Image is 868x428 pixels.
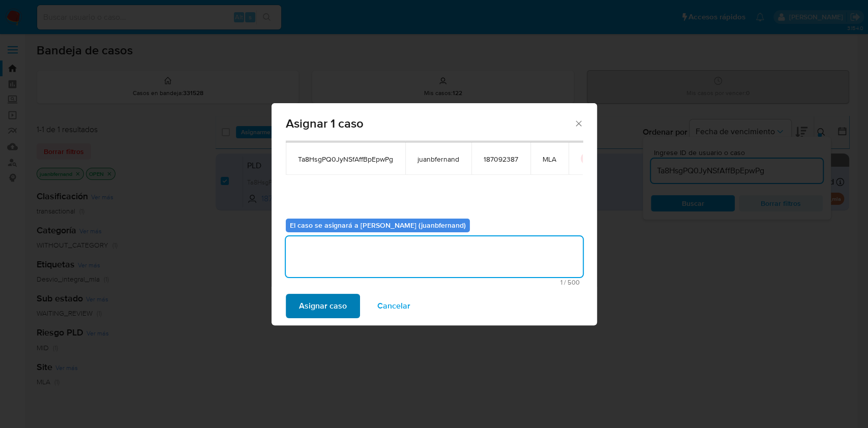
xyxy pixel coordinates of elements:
button: Cerrar ventana [574,118,583,128]
b: El caso se asignará a [PERSON_NAME] (juanbfernand) [290,220,466,230]
span: Asignar caso [299,295,347,317]
span: Cancelar [377,295,410,317]
span: Ta8HsgPQ0JyNSfAffBpEpwPg [298,155,393,164]
span: Asignar 1 caso [286,117,574,130]
span: juanbfernand [417,155,459,164]
button: icon-button [581,152,593,165]
span: 187092387 [484,155,518,164]
span: MLA [543,155,556,164]
button: Cancelar [364,294,424,318]
span: Máximo 500 caracteres [289,279,580,286]
button: Asignar caso [286,294,360,318]
div: assign-modal [272,103,597,325]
